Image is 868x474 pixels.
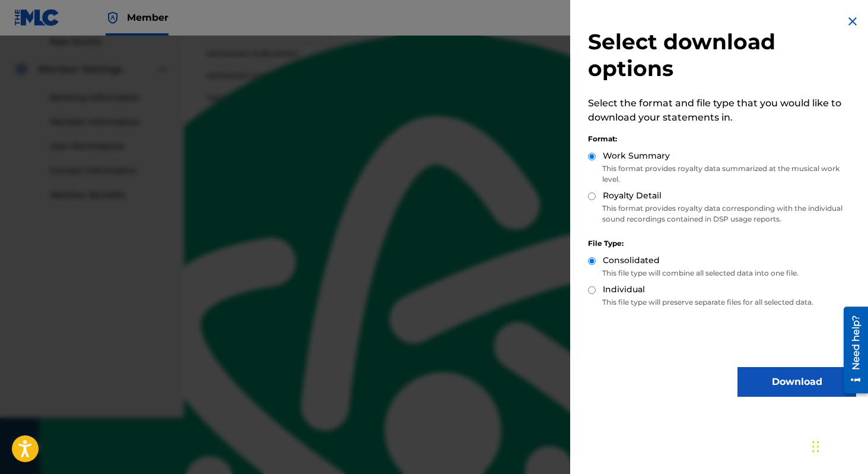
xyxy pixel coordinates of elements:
[603,189,662,202] label: Royalty Detail
[588,203,856,225] p: This format provides royalty data corresponding with the individual sound recordings contained in...
[588,268,856,279] p: This file type will combine all selected data into one file.
[835,302,868,398] iframe: Resource Center
[603,283,645,296] label: Individual
[809,417,868,474] iframe: Chat Widget
[106,11,120,25] img: Top Rightsholder
[588,297,856,308] p: This file type will preserve separate files for all selected data.
[588,29,856,82] h2: Select download options
[809,417,868,474] div: Widget de chat
[603,254,660,267] label: Consolidated
[14,9,60,26] img: MLC Logo
[812,429,819,464] div: Arrastrar
[603,150,670,162] label: Work Summary
[588,163,856,185] p: This format provides royalty data summarized at the musical work level.
[737,367,856,397] button: Download
[588,134,856,144] div: Format:
[588,96,856,125] p: Select the format and file type that you would like to download your statements in.
[588,238,856,249] div: File Type:
[127,11,168,24] span: Member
